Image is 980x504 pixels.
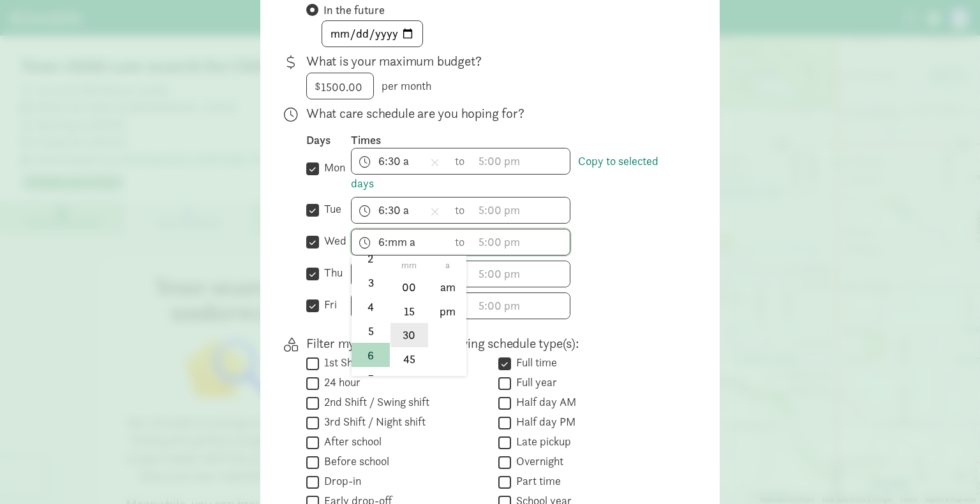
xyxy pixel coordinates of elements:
[319,297,337,312] label: fri
[390,323,428,347] li: 30
[390,275,428,299] li: 00
[429,299,466,323] li: pm
[352,229,449,255] input: 7:00 am
[511,355,557,370] label: Full time
[473,261,570,287] input: 5:00 pm
[319,434,382,449] label: After school
[511,434,571,449] label: Late pickup
[352,367,389,391] li: 7
[473,229,570,255] input: 5:00 pm
[511,394,576,410] label: Half day AM
[390,299,428,323] li: 15
[390,347,428,371] li: 45
[352,295,389,319] li: 4
[429,256,466,275] li: a
[455,233,466,250] span: to
[319,473,361,489] label: Drop-in
[352,343,389,367] li: 6
[429,275,466,299] li: am
[319,265,343,280] label: thu
[319,375,360,390] label: 24 hour
[352,319,389,343] li: 5
[319,233,346,248] label: wed
[319,414,426,429] label: 3rd Shift / Night shift
[511,454,563,469] label: Overnight
[511,473,561,489] label: Part time
[352,247,389,271] li: 2
[306,335,679,352] p: Filter my search by the following schedule type(s):
[319,394,429,410] label: 2nd Shift / Swing shift
[473,293,570,319] input: 5:00 pm
[390,256,428,275] li: mm
[319,355,416,370] label: 1st Shift / Day shift
[511,414,575,429] label: Half day PM
[352,271,389,295] li: 3
[319,454,389,469] label: Before school
[511,375,557,390] label: Full year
